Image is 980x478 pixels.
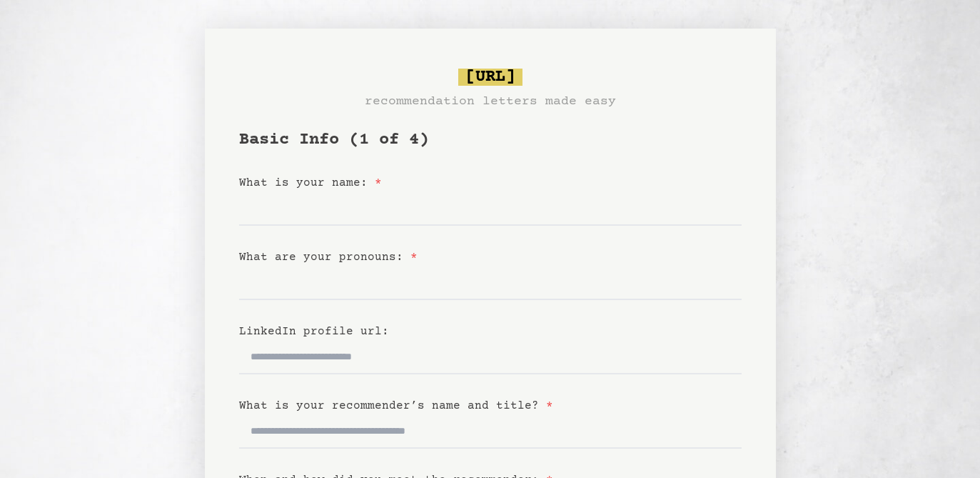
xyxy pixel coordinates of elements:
label: LinkedIn profile url: [239,325,389,338]
span: [URL] [458,69,522,86]
label: What is your name: [239,176,382,189]
label: What is your recommender’s name and title? [239,399,553,412]
h1: Basic Info (1 of 4) [239,129,742,151]
label: What are your pronouns: [239,251,418,264]
h3: recommendation letters made easy [365,91,616,111]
